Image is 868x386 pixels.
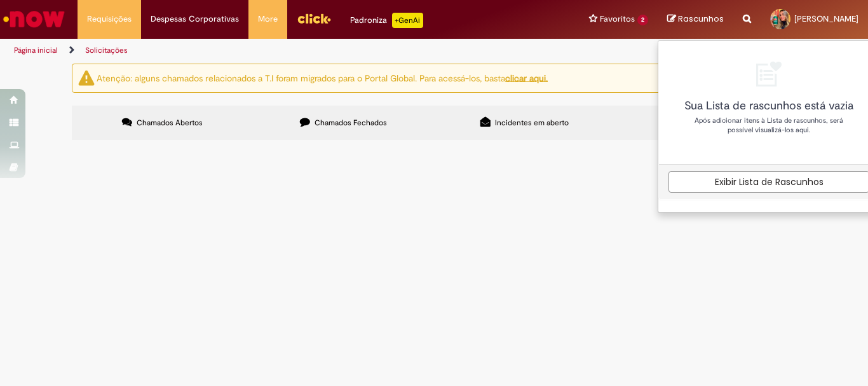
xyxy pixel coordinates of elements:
[350,13,423,28] div: Padroniza
[681,100,857,113] div: Sua Lista de rascunhos está vazia
[14,45,58,55] a: Página inicial
[495,118,569,128] span: Incidentes em aberto
[151,13,239,25] span: Despesas Corporativas
[794,13,858,24] span: [PERSON_NAME]
[87,13,132,25] span: Requisições
[1,6,67,32] img: ServiceNow
[137,118,203,128] span: Chamados Abertos
[315,118,387,128] span: Chamados Fechados
[637,15,648,25] span: 2
[97,72,548,83] ng-bind-html: Atenção: alguns chamados relacionados a T.I foram migrados para o Portal Global. Para acessá-los,...
[600,13,635,25] span: Favoritos
[258,13,278,25] span: More
[297,9,331,28] img: click_logo_yellow_360x200.png
[10,39,569,62] ul: Trilhas de página
[85,45,128,55] a: Solicitações
[667,13,724,25] a: Rascunhos
[392,13,423,28] p: +GenAi
[505,72,548,83] a: clicar aqui.
[681,116,857,135] p: Após adicionar itens à Lista de rascunhos, será possível visualizá-los aqui.
[678,13,724,25] span: Rascunhos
